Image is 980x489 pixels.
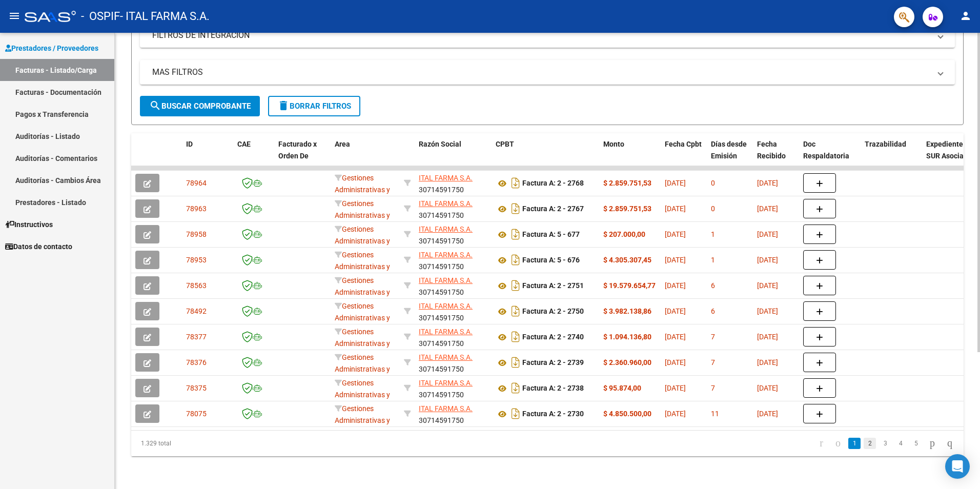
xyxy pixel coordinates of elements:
button: Borrar Filtros [268,96,360,116]
span: Gestiones Administrativas y Otros [335,276,390,308]
span: 6 [711,281,715,290]
span: [DATE] [757,256,778,264]
span: ITAL FARMA S.A. [419,353,473,361]
datatable-header-cell: Días desde Emisión [707,133,753,178]
span: [DATE] [757,410,778,418]
span: - ITAL FARMA S.A. [120,5,210,28]
strong: $ 2.360.960,00 [603,358,651,366]
i: Descargar documento [509,226,522,242]
div: Open Intercom Messenger [945,454,970,479]
i: Descargar documento [509,252,522,268]
span: Datos de contacto [5,241,72,252]
i: Descargar documento [509,277,522,294]
strong: Factura A: 2 - 2739 [522,359,584,367]
span: Buscar Comprobante [149,101,251,111]
span: Fecha Recibido [757,140,786,160]
span: [DATE] [665,384,686,392]
a: go to previous page [831,438,845,449]
span: [DATE] [757,307,778,315]
span: Monto [603,140,624,148]
span: Gestiones Administrativas y Otros [335,379,390,411]
span: ITAL FARMA S.A. [419,379,473,387]
strong: $ 4.850.500,00 [603,410,651,418]
span: Expediente SUR Asociado [926,140,972,160]
mat-icon: menu [8,10,21,22]
span: ITAL FARMA S.A. [419,404,473,413]
datatable-header-cell: Area [331,133,400,178]
strong: Factura A: 2 - 2768 [522,179,584,188]
li: page 4 [893,435,908,452]
mat-icon: person [959,10,972,22]
a: go to first page [815,438,828,449]
span: 78376 [186,358,207,366]
span: 1 [711,230,715,238]
datatable-header-cell: Fecha Cpbt [661,133,707,178]
span: 7 [711,384,715,392]
strong: $ 95.874,00 [603,384,641,392]
span: 78963 [186,205,207,213]
mat-icon: search [149,99,161,112]
div: 30714591750 [419,377,487,399]
span: Fecha Cpbt [665,140,702,148]
datatable-header-cell: Razón Social [415,133,492,178]
datatable-header-cell: Trazabilidad [861,133,922,178]
span: Prestadores / Proveedores [5,43,98,54]
strong: $ 1.094.136,80 [603,333,651,341]
div: 30714591750 [419,249,487,271]
span: 78958 [186,230,207,238]
mat-expansion-panel-header: FILTROS DE INTEGRACION [140,23,955,48]
span: Doc Respaldatoria [803,140,849,160]
span: 78375 [186,384,207,392]
strong: Factura A: 5 - 676 [522,256,580,264]
datatable-header-cell: Monto [599,133,661,178]
span: ITAL FARMA S.A. [419,251,473,259]
div: 30714591750 [419,352,487,373]
span: Gestiones Administrativas y Otros [335,302,390,334]
strong: Factura A: 2 - 2767 [522,205,584,213]
span: 7 [711,358,715,366]
strong: $ 19.579.654,77 [603,281,656,290]
span: [DATE] [757,281,778,290]
span: 0 [711,179,715,187]
i: Descargar documento [509,329,522,345]
span: ITAL FARMA S.A. [419,199,473,208]
span: ITAL FARMA S.A. [419,328,473,336]
span: Días desde Emisión [711,140,747,160]
span: [DATE] [665,281,686,290]
a: go to last page [943,438,957,449]
span: [DATE] [757,358,778,366]
button: Buscar Comprobante [140,96,260,116]
mat-panel-title: MAS FILTROS [152,67,930,78]
span: 78964 [186,179,207,187]
span: CAE [237,140,251,148]
div: 30714591750 [419,275,487,296]
strong: $ 3.982.138,86 [603,307,651,315]
span: Gestiones Administrativas y Otros [335,328,390,359]
i: Descargar documento [509,200,522,217]
div: 30714591750 [419,326,487,348]
a: go to next page [925,438,940,449]
strong: Factura A: 5 - 677 [522,231,580,239]
i: Descargar documento [509,354,522,371]
div: 30714591750 [419,198,487,219]
span: Gestiones Administrativas y Otros [335,404,390,436]
span: [DATE] [665,230,686,238]
i: Descargar documento [509,175,522,191]
span: 0 [711,205,715,213]
li: page 2 [862,435,877,452]
strong: $ 2.859.751,53 [603,205,651,213]
span: [DATE] [757,179,778,187]
span: Area [335,140,350,148]
span: Gestiones Administrativas y Otros [335,353,390,385]
span: ITAL FARMA S.A. [419,276,473,284]
span: Gestiones Administrativas y Otros [335,225,390,257]
strong: $ 207.000,00 [603,230,645,238]
div: 30714591750 [419,403,487,424]
mat-panel-title: FILTROS DE INTEGRACION [152,30,930,41]
span: [DATE] [665,358,686,366]
span: [DATE] [757,205,778,213]
span: Instructivos [5,219,53,230]
span: [DATE] [665,179,686,187]
span: 1 [711,256,715,264]
span: 78563 [186,281,207,290]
